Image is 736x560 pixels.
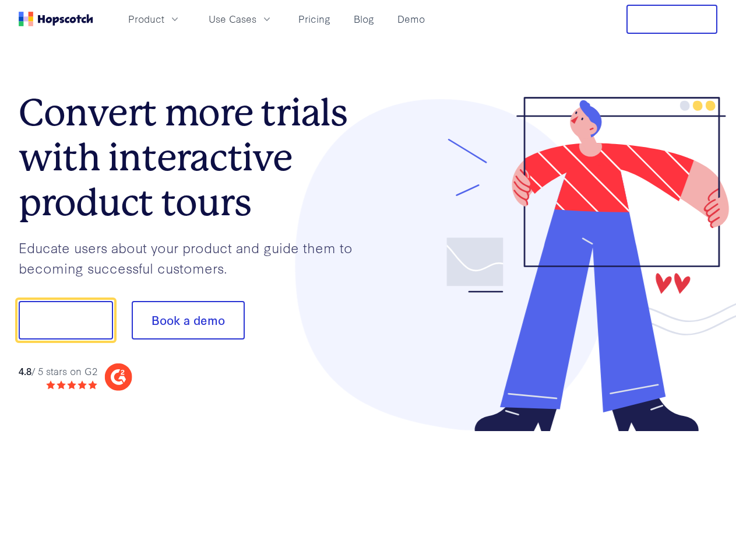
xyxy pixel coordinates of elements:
a: Blog [349,9,379,29]
a: Pricing [294,9,335,29]
button: Show me! [19,301,113,339]
a: Home [19,12,93,26]
p: Educate users about your product and guide them to becoming successful customers. [19,237,368,278]
strong: 4.8 [19,364,31,377]
span: Product [128,12,164,26]
span: Use Cases [209,12,256,26]
button: Product [121,9,188,29]
h1: Convert more trials with interactive product tours [19,90,368,225]
a: Demo [393,9,429,29]
button: Book a demo [132,301,245,339]
button: Use Cases [202,9,280,29]
div: / 5 stars on G2 [19,364,97,379]
button: Free Trial [626,5,717,34]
